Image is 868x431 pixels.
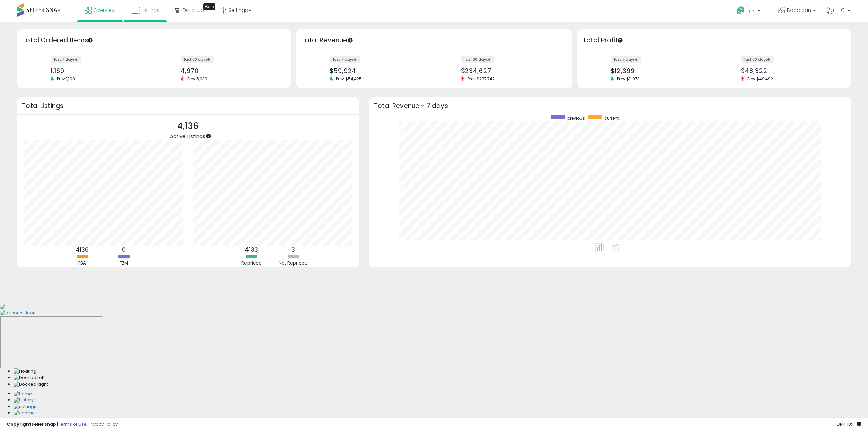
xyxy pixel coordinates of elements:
[93,7,115,14] span: Overview
[611,67,709,74] div: $12,399
[461,56,494,63] label: last 30 days
[51,67,149,74] div: 1,169
[291,246,295,254] b: 3
[14,381,48,388] img: Docked Right
[14,391,32,397] img: Home
[87,37,93,43] div: Tooltip anchor
[273,260,314,267] div: Not Repriced
[183,7,204,14] span: DataHub
[835,7,846,14] span: Hi Cj
[170,120,205,133] p: 4,136
[347,37,353,43] div: Tooltip anchor
[567,115,585,121] span: previous
[614,76,643,82] span: Prev: $11,073
[604,115,619,121] span: current
[583,36,846,45] h3: Total Profit
[51,56,81,63] label: last 7 days
[744,76,776,82] span: Prev: $49,492
[301,36,567,45] h3: Total Revenue
[22,103,354,109] h3: Total Listings
[736,6,745,15] i: Get Help
[231,260,272,267] div: Repriced
[104,260,144,267] div: FBM
[205,133,212,139] div: Tooltip anchor
[14,375,45,381] img: Docked Left
[374,103,846,109] h3: Total Revenue - 7 days
[122,246,126,254] b: 0
[827,7,850,22] a: Hi Cj
[461,67,560,74] div: $234,627
[464,76,498,82] span: Prev: $237,742
[14,397,34,404] img: History
[54,76,78,82] span: Prev: 1,109
[787,7,811,14] span: Boddigan
[184,76,211,82] span: Prev: 5,039
[617,37,623,43] div: Tooltip anchor
[747,8,756,14] span: Help
[181,56,214,63] label: last 30 days
[142,7,159,14] span: Listings
[333,76,365,82] span: Prev: $54,425
[170,133,205,140] span: Active Listings
[181,67,279,74] div: 4,970
[14,404,36,410] img: Settings
[62,260,103,267] div: FBA
[76,246,89,254] b: 4136
[14,410,36,416] img: Contact
[611,56,641,63] label: last 7 days
[741,67,839,74] div: $48,322
[14,368,36,375] img: Floating
[203,3,215,10] div: Tooltip anchor
[741,56,774,63] label: last 30 days
[245,246,258,254] b: 4133
[22,36,286,45] h3: Total Ordered Items
[330,56,360,63] label: last 7 days
[330,67,429,74] div: $59,924
[731,1,767,22] a: Help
